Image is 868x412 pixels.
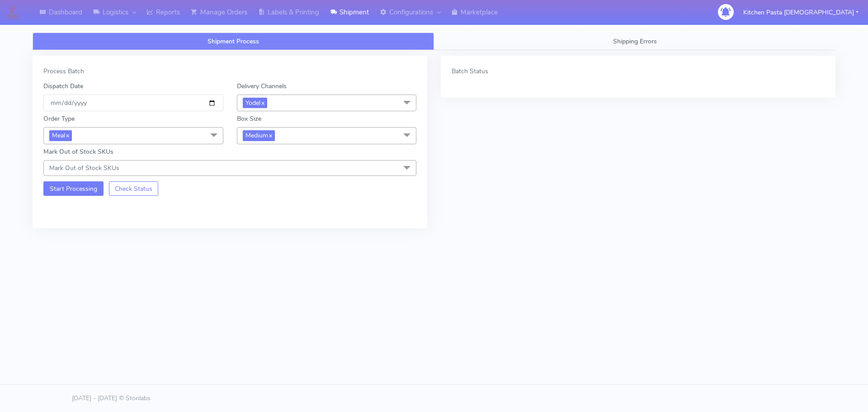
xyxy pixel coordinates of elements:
button: Check Status [109,181,159,196]
ul: Tabs [33,33,835,50]
div: Batch Status [452,66,825,76]
span: Yodel [243,98,267,108]
button: Start Processing [43,181,104,196]
a: x [260,98,264,107]
span: Shipment Process [208,37,259,46]
label: Delivery Channels [237,81,287,91]
label: Dispatch Date [43,81,83,91]
a: x [65,130,69,140]
label: Order Type [43,114,75,123]
label: Box Size [237,114,261,123]
button: Kitchen Pasta [DEMOGRAPHIC_DATA] [736,3,865,22]
label: Mark Out of Stock SKUs [43,147,113,156]
span: Shipping Errors [613,37,657,46]
div: Process Batch [43,66,416,76]
span: Meal [49,130,72,141]
a: x [268,130,272,140]
span: Mark Out of Stock SKUs [49,164,119,172]
span: Medium [243,130,275,141]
